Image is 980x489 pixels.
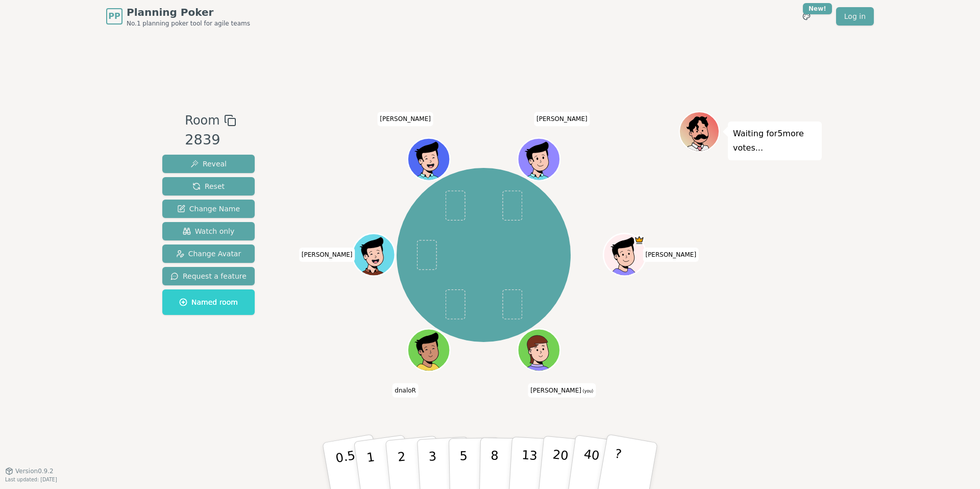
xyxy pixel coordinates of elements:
[176,249,241,259] span: Change Avatar
[299,248,355,262] span: Click to change your name
[836,7,874,26] a: Log in
[162,267,255,285] button: Request a feature
[5,477,57,482] span: Last updated: [DATE]
[377,112,433,127] span: Click to change your name
[190,159,227,169] span: Reveal
[162,222,255,240] button: Watch only
[106,5,250,28] a: PPPlanning PokerNo.1 planning poker tool for agile teams
[519,330,558,370] button: Click to change your avatar
[170,271,247,281] span: Request a feature
[803,3,832,14] div: New!
[15,467,54,475] span: Version 0.9.2
[162,177,255,195] button: Reset
[183,226,235,236] span: Watch only
[162,155,255,173] button: Reveal
[177,204,240,214] span: Change Name
[127,5,250,19] span: Planning Poker
[534,112,590,127] span: Click to change your name
[108,10,120,22] span: PP
[162,244,255,263] button: Change Avatar
[162,200,255,218] button: Change Name
[528,383,596,398] span: Click to change your name
[127,19,250,28] span: No.1 planning poker tool for agile teams
[5,467,54,475] button: Version0.9.2
[162,289,255,315] button: Named room
[797,7,816,26] button: New!
[192,181,225,191] span: Reset
[392,383,419,398] span: Click to change your name
[643,248,699,262] span: Click to change your name
[581,389,594,394] span: (you)
[634,235,645,246] span: James is the host
[185,130,236,151] div: 2839
[733,127,817,155] p: Waiting for 5 more votes...
[179,297,238,307] span: Named room
[185,111,219,130] span: Room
